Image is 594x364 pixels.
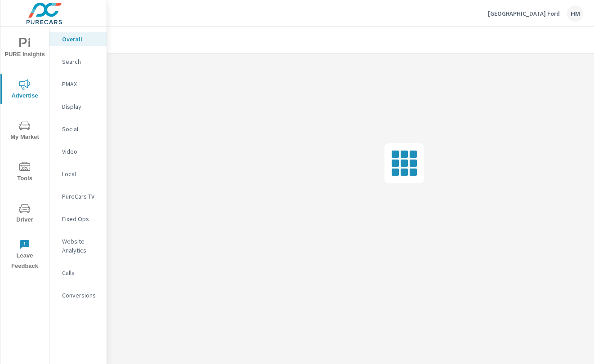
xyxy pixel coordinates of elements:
div: HM [567,5,583,22]
p: Search [62,57,99,66]
span: Leave Feedback [3,239,46,271]
p: Video [62,147,99,156]
p: [GEOGRAPHIC_DATA] Ford [488,9,560,18]
div: Website Analytics [49,235,107,257]
div: Fixed Ops [49,212,107,226]
p: Fixed Ops [62,214,99,223]
div: Overall [49,32,107,46]
div: Social [49,122,107,136]
span: PURE Insights [3,38,46,60]
p: Local [62,169,99,178]
div: Search [49,55,107,68]
div: Local [49,167,107,181]
span: My Market [3,120,46,142]
p: Website Analytics [62,237,99,255]
div: Conversions [49,289,107,302]
div: nav menu [0,27,49,275]
p: PMAX [62,80,99,89]
div: Video [49,145,107,158]
p: PureCars TV [62,192,99,201]
p: Social [62,124,99,133]
p: Display [62,102,99,111]
span: Advertise [3,79,46,101]
p: Conversions [62,291,99,300]
div: PMAX [49,77,107,91]
div: PureCars TV [49,190,107,203]
div: Calls [49,266,107,280]
p: Overall [62,35,99,44]
span: Driver [3,203,46,225]
div: Display [49,100,107,113]
span: Tools [3,162,46,184]
p: Calls [62,268,99,277]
